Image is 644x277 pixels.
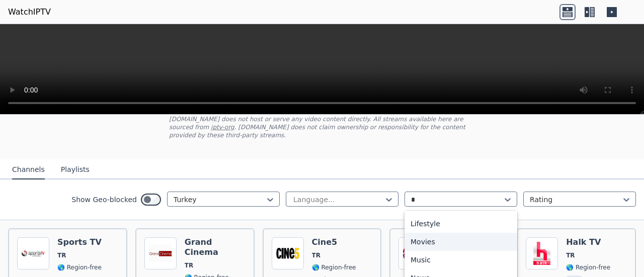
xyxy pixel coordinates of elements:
button: Playlists [61,160,90,179]
div: Music [405,251,517,269]
a: WatchIPTV [8,6,51,18]
h6: Grand Cinema [185,237,246,257]
span: TR [312,251,320,259]
img: Sports TV [17,237,49,269]
span: TR [57,251,66,259]
a: iptv-org [211,124,234,131]
img: Halk TV [526,237,558,269]
p: [DOMAIN_NAME] does not host or serve any video content directly. All streams available here are s... [169,115,475,139]
h6: Sports TV [57,237,102,247]
img: Grand Cinema [144,237,177,269]
img: Show TV [398,237,431,269]
span: 🌎 Region-free [57,263,102,271]
label: Show Geo-blocked [71,195,137,205]
span: TR [185,261,193,269]
button: Channels [12,160,45,179]
span: 🌎 Region-free [312,263,356,271]
h6: Cine5 [312,237,356,247]
div: Lifestyle [405,215,517,233]
span: TR [566,251,575,259]
h6: Halk TV [566,237,610,247]
span: 🌎 Region-free [566,263,610,271]
img: Cine5 [272,237,304,269]
div: Movies [405,233,517,251]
